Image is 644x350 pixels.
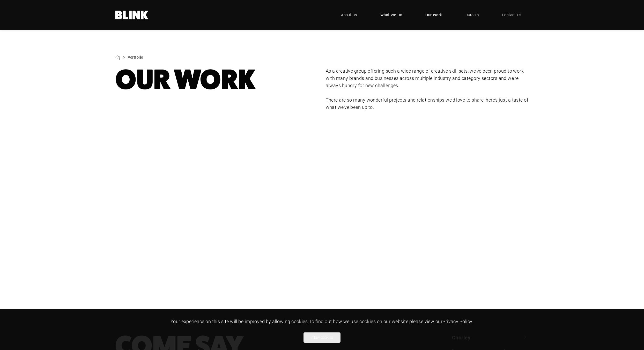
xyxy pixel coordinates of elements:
p: As a creative group offering such a wide range of creative skill sets, we’ve been proud to work w... [326,67,529,89]
a: Our Work [418,7,450,23]
span: Contact Us [502,12,521,18]
a: Contact Us [494,7,529,23]
p: There are so many wonderful projects and relationships we’d love to share, here’s just a taste of... [326,96,529,111]
a: About Us [333,7,365,23]
button: Allow cookies [304,332,340,343]
a: What We Do [373,7,410,23]
span: About Us [341,12,357,18]
h1: Our Work [115,67,319,92]
a: Home [115,11,149,19]
a: Portfolio [128,55,143,60]
a: Privacy Policy [442,318,472,324]
span: What We Do [380,12,402,18]
a: Careers [458,7,486,23]
span: Our Work [425,12,442,18]
span: Careers [465,12,479,18]
span: Your experience on this site will be improved by allowing cookies. To find out how we use cookies... [171,318,473,324]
